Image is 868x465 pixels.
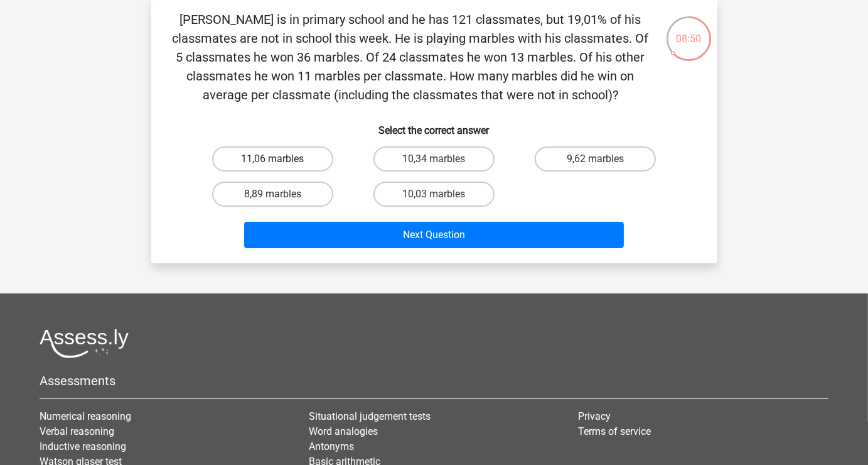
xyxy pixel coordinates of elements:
a: Inductive reasoning [40,440,126,452]
a: Situational judgement tests [309,410,431,422]
label: 10,34 marbles [373,146,495,172]
p: [PERSON_NAME] is in primary school and he has 121 classmates, but 19,01% of his classmates are no... [171,10,650,104]
a: Privacy [578,410,611,422]
a: Word analogies [309,425,378,437]
label: 11,06 marbles [212,146,333,172]
h6: Select the correct answer [171,114,697,136]
div: 08:50 [665,15,712,46]
a: Numerical reasoning [40,410,131,422]
h5: Assessments [40,373,828,388]
a: Verbal reasoning [40,425,114,437]
img: Assessly logo [40,329,129,358]
a: Terms of service [578,425,651,437]
label: 10,03 marbles [373,182,495,207]
a: Antonyms [309,440,354,452]
label: 9,62 marbles [535,146,656,172]
label: 8,89 marbles [212,182,333,207]
button: Next Question [244,222,624,248]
